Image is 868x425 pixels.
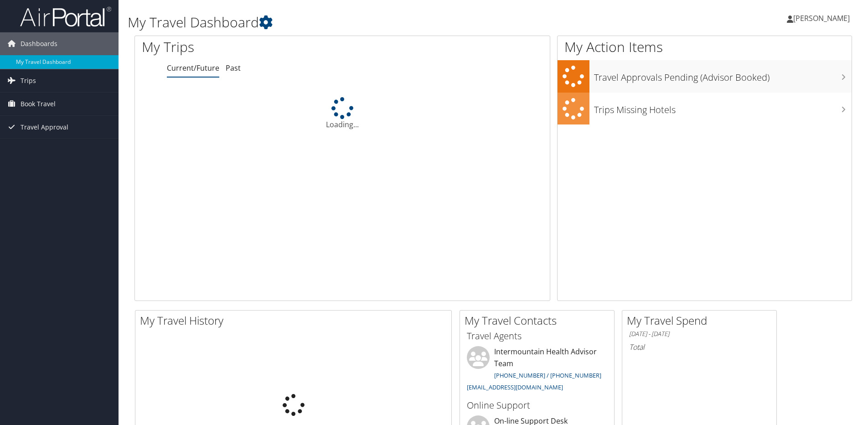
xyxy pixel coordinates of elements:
[128,13,615,32] h1: My Travel Dashboard
[594,99,852,116] h3: Trips Missing Hotels
[787,5,859,32] a: [PERSON_NAME]
[21,116,68,139] span: Travel Approval
[21,32,57,55] span: Dashboards
[21,93,56,115] span: Book Travel
[20,6,111,27] img: airportal-logo.png
[558,60,852,93] a: Travel Approvals Pending (Advisor Booked)
[467,330,607,342] h3: Travel Agents
[467,399,607,412] h3: Online Support
[142,37,370,57] h1: My Trips
[462,346,612,395] li: Intermountain Health Advisor Team
[494,371,601,379] a: [PHONE_NUMBER] / [PHONE_NUMBER]
[629,342,770,352] h6: Total
[629,330,770,338] h6: [DATE] - [DATE]
[793,13,850,23] span: [PERSON_NAME]
[465,313,614,328] h2: My Travel Contacts
[558,37,852,57] h1: My Action Items
[140,313,451,328] h2: My Travel History
[467,383,563,391] a: [EMAIL_ADDRESS][DOMAIN_NAME]
[167,63,219,73] a: Current/Future
[594,67,852,84] h3: Travel Approvals Pending (Advisor Booked)
[135,97,550,130] div: Loading...
[558,93,852,125] a: Trips Missing Hotels
[226,63,241,73] a: Past
[21,69,36,92] span: Trips
[627,313,776,328] h2: My Travel Spend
